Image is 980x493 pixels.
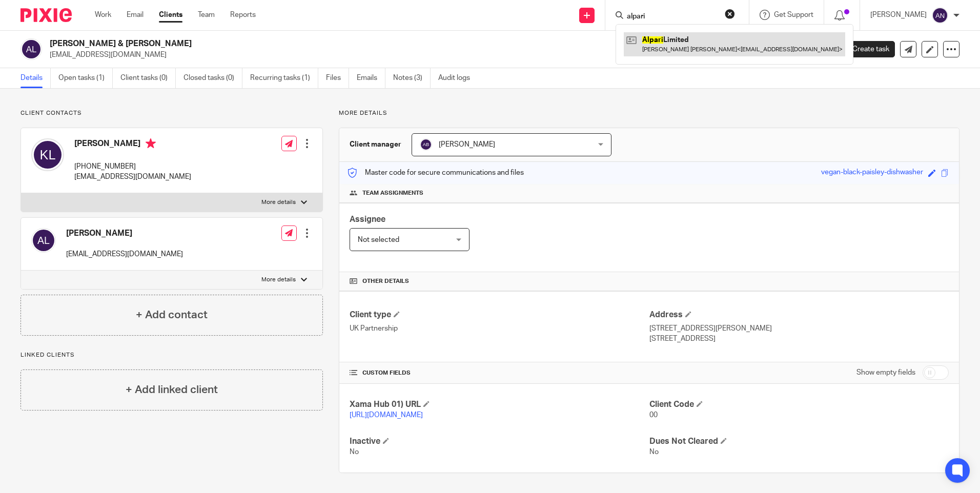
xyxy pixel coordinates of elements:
[350,412,423,419] a: [URL][DOMAIN_NAME]
[230,10,256,20] a: Reports
[159,10,182,20] a: Clients
[357,68,385,88] a: Emails
[74,161,191,172] p: [PHONE_NUMBER]
[932,7,948,24] img: svg%3E
[835,41,895,57] a: Create task
[50,50,820,60] p: [EMAIL_ADDRESS][DOMAIN_NAME]
[66,249,183,259] p: [EMAIL_ADDRESS][DOMAIN_NAME]
[21,109,323,117] p: Client contacts
[31,138,64,171] img: svg%3E
[439,141,495,148] span: [PERSON_NAME]
[350,369,649,377] h4: CUSTOM FIELDS
[774,11,813,18] span: Get Support
[339,109,959,117] p: More details
[261,198,296,207] p: More details
[21,38,42,60] img: svg%3E
[362,277,409,285] span: Other details
[350,448,359,456] span: No
[350,215,385,223] span: Assignee
[649,310,949,320] h4: Address
[649,436,949,447] h4: Dues Not Cleared
[250,68,318,88] a: Recurring tasks (1)
[725,9,735,19] button: Clear
[95,10,111,20] a: Work
[261,276,296,284] p: More details
[58,68,113,88] a: Open tasks (1)
[120,68,176,88] a: Client tasks (0)
[136,307,208,323] h4: + Add contact
[438,68,478,88] a: Audit logs
[198,10,215,20] a: Team
[31,228,56,253] img: svg%3E
[350,323,649,334] p: UK Partnership
[870,10,927,20] p: [PERSON_NAME]
[649,399,949,410] h4: Client Code
[50,38,666,49] h2: [PERSON_NAME] & [PERSON_NAME]
[649,412,658,419] span: 00
[127,10,144,20] a: Email
[649,448,659,456] span: No
[362,189,423,197] span: Team assignments
[420,138,432,151] img: svg%3E
[393,68,431,88] a: Notes (3)
[126,382,218,398] h4: + Add linked client
[350,139,401,150] h3: Client manager
[326,68,349,88] a: Files
[350,310,649,320] h4: Client type
[856,367,915,378] label: Show empty fields
[146,138,156,149] i: Primary
[21,68,51,88] a: Details
[74,172,191,182] p: [EMAIL_ADDRESS][DOMAIN_NAME]
[649,334,949,344] p: [STREET_ADDRESS]
[74,138,191,151] h4: [PERSON_NAME]
[358,236,399,243] span: Not selected
[183,68,242,88] a: Closed tasks (0)
[350,399,649,410] h4: Xama Hub 01) URL
[66,228,183,239] h4: [PERSON_NAME]
[626,12,718,22] input: Search
[347,168,524,178] p: Master code for secure communications and files
[649,323,949,334] p: [STREET_ADDRESS][PERSON_NAME]
[21,8,72,22] img: Pixie
[821,167,923,179] div: vegan-black-paisley-dishwasher
[21,351,323,359] p: Linked clients
[350,436,649,447] h4: Inactive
